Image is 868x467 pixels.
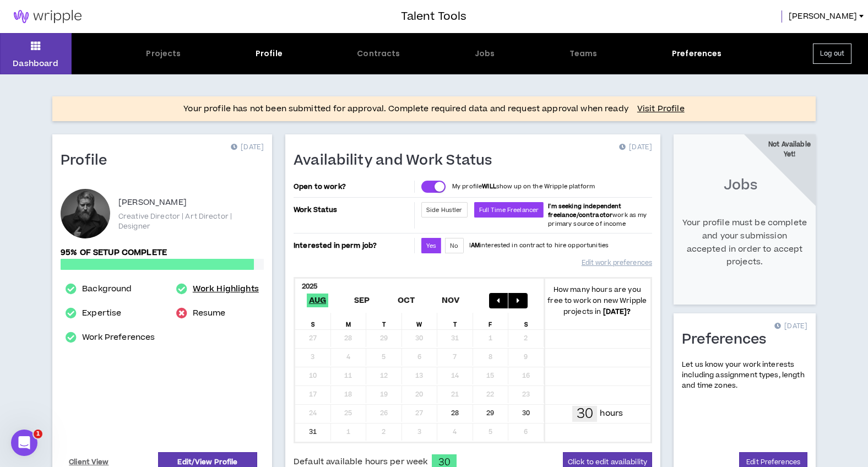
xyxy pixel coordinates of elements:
p: hours [600,408,623,420]
div: Preferences [672,48,722,59]
div: T [437,313,473,329]
p: How many hours are you free to work on new Wripple projects in [544,284,651,317]
div: Teams [569,48,598,59]
p: [DATE] [231,142,264,153]
a: Expertise [82,307,121,320]
span: Yes [426,242,436,250]
span: [PERSON_NAME] [789,10,857,23]
span: Aug [307,294,329,307]
a: Visit Profile [637,104,685,115]
b: [DATE] ? [603,307,631,317]
h1: Preferences [682,331,775,349]
div: W [402,313,438,329]
strong: AM [471,241,480,249]
a: Work Highlights [193,283,259,296]
div: Projects [146,48,181,59]
div: Christopher M. [61,189,110,238]
p: Creative Director | Art Director | Designer [118,211,264,231]
p: Dashboard [13,58,58,69]
p: My profile show up on the Wripple platform [452,182,595,191]
div: Jobs [475,48,495,59]
span: Nov [440,294,462,307]
span: No [450,242,458,250]
span: work as my primary source of income [548,202,647,228]
div: T [366,313,402,329]
span: Sep [352,294,372,307]
span: Oct [395,294,417,307]
div: S [295,313,331,329]
strong: WILL [482,182,496,191]
button: Log out [813,44,851,64]
div: M [331,313,367,329]
b: 2025 [302,281,318,291]
div: F [473,313,509,329]
h1: Profile [61,152,116,170]
a: Background [82,283,132,296]
h1: Availability and Work Status [294,152,501,170]
p: Interested in perm job? [294,238,412,253]
p: Your profile has not been submitted for approval. Complete required data and request approval whe... [183,102,628,116]
span: 1 [34,430,42,438]
p: Work Status [294,202,412,218]
a: Edit work preferences [582,253,652,273]
span: Side Hustler [426,206,463,214]
p: Open to work? [294,182,412,191]
p: [DATE] [619,142,652,153]
div: Contracts [357,48,400,59]
p: [DATE] [774,321,807,332]
p: I interested in contract to hire opportunities [469,241,609,250]
p: 95% of setup complete [61,247,264,259]
iframe: Intercom live chat [11,430,37,456]
div: Profile [256,48,283,59]
p: [PERSON_NAME] [118,196,187,209]
div: S [508,313,544,329]
h3: Talent Tools [401,8,466,25]
a: Resume [193,307,226,320]
p: Let us know your work interests including assignment types, length and time zones. [682,360,807,392]
a: Work Preferences [82,331,155,344]
b: I'm seeking independent freelance/contractor [548,202,621,219]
